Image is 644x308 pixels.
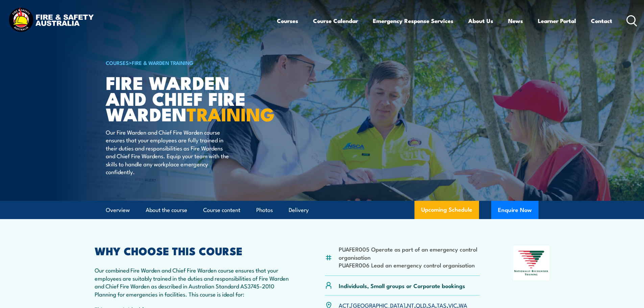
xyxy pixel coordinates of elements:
button: Enquire Now [491,201,539,219]
p: Individuals, Small groups or Corporate bookings [339,282,465,289]
a: About the course [146,201,187,219]
a: Delivery [289,201,309,219]
h1: Fire Warden and Chief Fire Warden [106,74,273,122]
p: Our Fire Warden and Chief Fire Warden course ensures that your employees are fully trained in the... [106,128,229,175]
a: Contact [591,12,612,30]
a: Fire & Warden Training [132,59,193,66]
a: Upcoming Schedule [414,201,479,219]
a: Learner Portal [538,12,576,30]
a: Course Calendar [313,12,358,30]
a: COURSES [106,59,129,66]
h2: WHY CHOOSE THIS COURSE [95,246,292,255]
a: Emergency Response Services [373,12,453,30]
a: Photos [256,201,273,219]
p: Our combined Fire Warden and Chief Fire Warden course ensures that your employees are suitably tr... [95,266,292,298]
li: PUAFER006 Lead an emergency control organisation [339,261,480,269]
a: News [508,12,523,30]
a: Courses [277,12,298,30]
h6: > [106,58,273,67]
a: About Us [468,12,493,30]
a: Course content [203,201,240,219]
strong: TRAINING [187,99,275,127]
a: Overview [106,201,130,219]
img: Nationally Recognised Training logo. [513,246,550,280]
li: PUAFER005 Operate as part of an emergency control organisation [339,245,480,261]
